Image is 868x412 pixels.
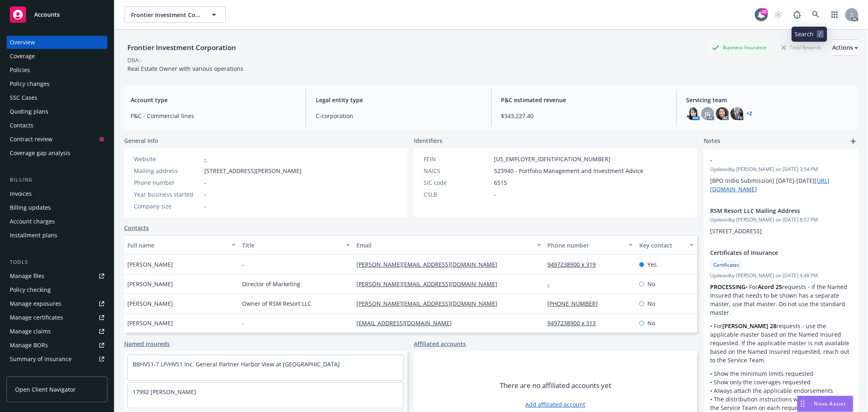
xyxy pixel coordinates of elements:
[687,107,700,120] img: photo
[544,235,636,255] button: Phone number
[10,36,35,49] div: Overview
[494,155,610,163] span: [US_EMPLOYER_IDENTIFICATION_NUMBER]
[7,147,107,160] a: Coverage gap analysis
[708,42,771,53] div: Business Insurance
[204,167,302,175] span: [STREET_ADDRESS][PERSON_NAME]
[242,241,341,250] div: Title
[10,325,51,338] div: Manage claims
[7,339,107,352] a: Manage BORs
[131,112,296,120] span: P&C - Commercial lines
[832,39,858,56] button: Actions
[316,112,481,120] span: C-corporation
[10,339,48,352] div: Manage BORs
[7,270,107,283] a: Manage files
[548,261,603,268] a: 9497238900 x 319
[7,201,107,214] a: Billing updates
[10,270,44,283] div: Manage files
[7,119,107,132] a: Contacts
[134,190,201,199] div: Year business started
[770,7,787,23] a: Start snowing
[353,235,544,255] button: Email
[131,11,201,19] span: Frontier Investment Corporation
[710,322,852,364] p: • For requests - use the applicable master based on the Named Insured requested. If the applicabl...
[494,178,507,187] span: 6515
[124,42,239,53] div: Frontier Investment Corporation
[10,187,32,200] div: Invoices
[124,136,158,145] span: General info
[204,190,206,199] span: -
[789,7,805,23] a: Report a Bug
[10,77,50,90] div: Policy changes
[356,319,458,327] a: [EMAIL_ADDRESS][DOMAIN_NAME]
[356,300,504,307] a: [PERSON_NAME][EMAIL_ADDRESS][DOMAIN_NAME]
[10,297,61,310] div: Manage exposures
[710,283,852,317] p: • For requests - if the Named Insured that needs to be shown has a separate master, use that mast...
[501,96,667,104] span: P&C estimated revenue
[705,110,711,118] span: JG
[710,248,831,257] span: Certificates of Insurance
[548,319,603,327] a: 9497238900 x 313
[722,322,776,330] strong: [PERSON_NAME] 28
[710,216,852,224] span: Updated by [PERSON_NAME] on [DATE] 8:57 PM
[242,280,300,288] span: Director of Marketing
[124,235,239,255] button: Full name
[7,77,107,90] a: Policy changes
[710,156,831,164] span: -
[494,167,643,175] span: 523940 - Portfolio Management and Investment Advice
[316,96,481,104] span: Legal entity type
[814,400,846,407] span: Nova Assist
[7,105,107,118] a: Quoting plans
[647,260,657,269] span: Yes
[10,64,30,77] div: Policies
[636,235,697,255] button: Key contact
[747,111,752,116] a: +2
[127,56,142,64] div: DBA: -
[7,297,107,310] a: Manage exposures
[777,42,826,53] div: Total Rewards
[710,176,852,193] p: [BPO Indio Submission] [DATE]-[DATE]
[647,299,655,308] span: No
[7,311,107,324] a: Manage certificates
[7,36,107,49] a: Overview
[414,340,466,348] a: Affiliated accounts
[501,112,667,120] span: $343,227.40
[127,299,173,308] span: [PERSON_NAME]
[10,91,37,104] div: SSC Cases
[356,261,504,268] a: [PERSON_NAME][EMAIL_ADDRESS][DOMAIN_NAME]
[127,65,243,72] span: Real Estate Owner with various operations
[127,280,173,288] span: [PERSON_NAME]
[124,340,170,348] a: Named insureds
[808,7,824,23] a: Search
[716,107,729,120] img: photo
[710,166,852,173] span: Updated by [PERSON_NAME] on [DATE] 3:54 PM
[730,107,743,120] img: photo
[758,283,782,291] strong: Acord 25
[7,229,107,242] a: Installment plans
[10,50,35,63] div: Coverage
[131,96,296,104] span: Account type
[826,7,843,23] a: Switch app
[10,147,70,160] div: Coverage gap analysis
[526,400,586,409] a: Add affiliated account
[761,8,768,15] div: 40
[10,353,72,366] div: Summary of insurance
[10,215,55,228] div: Account charges
[239,235,354,255] button: Title
[7,283,107,296] a: Policy checking
[134,155,201,163] div: Website
[10,119,33,132] div: Contacts
[797,396,853,412] button: Nova Assist
[356,280,504,288] a: [PERSON_NAME][EMAIL_ADDRESS][DOMAIN_NAME]
[134,202,201,210] div: Company size
[424,167,491,175] div: NAICS
[639,241,685,250] div: Key contact
[713,261,739,269] span: Certificates
[124,7,226,23] button: Frontier Investment Corporation
[10,105,48,118] div: Quoting plans
[204,155,206,163] a: -
[548,241,624,250] div: Phone number
[242,299,311,308] span: Owner of RSM Resort LLC
[424,155,491,163] div: FEIN
[134,178,201,187] div: Phone number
